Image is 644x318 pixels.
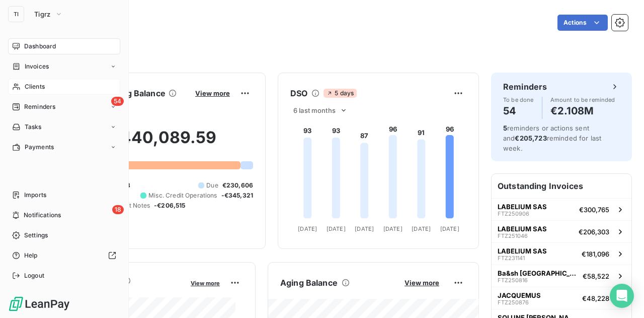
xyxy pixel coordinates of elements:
span: FTZ231141 [498,255,525,261]
tspan: [DATE] [327,225,346,232]
button: LABELIUM SASFTZ251046€206,303 [492,220,631,242]
span: Help [24,251,38,260]
button: View more [192,89,233,98]
span: Logout [24,271,44,280]
a: Help [8,247,120,264]
span: €181,096 [582,250,609,258]
span: €48,228 [582,294,609,302]
span: €300,765 [579,206,609,214]
span: Settings [24,231,48,240]
span: View more [405,279,439,287]
span: Invoices [25,62,49,71]
span: 54 [111,97,124,106]
button: View more [188,278,223,287]
button: JACQUEMUSFTZ250876€48,228 [492,287,631,309]
tspan: [DATE] [440,225,459,232]
span: reminders or actions sent and reminded for last week. [503,124,601,152]
span: -€345,321 [221,191,253,200]
tspan: [DATE] [383,225,403,232]
span: Tigrz [34,10,51,18]
span: 5 [503,124,507,132]
button: LABELIUM SASFTZ231141€181,096 [492,242,631,265]
span: Amount to be reminded [550,97,615,103]
span: FTZ251046 [498,233,528,239]
span: Misc. Credit Operations [148,191,217,200]
h4: 54 [503,103,534,119]
div: Open Intercom Messenger [610,284,634,308]
span: View more [191,280,220,287]
span: €230,606 [222,181,253,190]
span: View more [195,89,230,97]
h2: €2,440,089.59 [57,128,253,158]
span: LABELIUM SAS [498,247,547,255]
img: Logo LeanPay [8,296,70,312]
tspan: [DATE] [412,225,431,232]
span: Reminders [24,102,55,111]
span: Dashboard [24,42,56,51]
span: JACQUEMUS [498,291,541,299]
button: Ba&sh [GEOGRAPHIC_DATA]FTZ250816€58,522 [492,265,631,287]
button: View more [401,278,442,287]
span: 18 [112,205,124,214]
span: Notifications [24,211,61,220]
span: LABELIUM SAS [498,203,547,211]
tspan: [DATE] [298,225,317,232]
button: LABELIUM SASFTZ250906€300,765 [492,198,631,220]
span: €205,723 [515,134,546,142]
span: FTZ250816 [498,277,528,283]
h6: Outstanding Invoices [492,174,631,198]
tspan: [DATE] [355,225,374,232]
span: To be done [503,97,534,103]
button: Actions [557,15,608,31]
span: Clients [25,82,45,91]
span: -€206,515 [154,201,185,210]
span: Payments [25,143,54,152]
div: TI [8,6,24,22]
span: Ba&sh [GEOGRAPHIC_DATA] [498,269,579,277]
span: LABELIUM SAS [498,225,547,233]
h6: Reminders [503,81,547,93]
span: FTZ250876 [498,299,529,305]
h6: DSO [290,87,307,99]
span: Due [206,181,218,190]
span: Imports [24,190,46,200]
h6: Aging Balance [280,277,338,289]
h4: €2.108M [550,103,615,119]
span: €58,522 [583,272,609,280]
span: FTZ250906 [498,211,529,217]
span: €206,303 [579,228,609,236]
span: Tasks [25,122,42,132]
span: 6 last months [293,106,336,114]
span: 5 days [324,89,357,98]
